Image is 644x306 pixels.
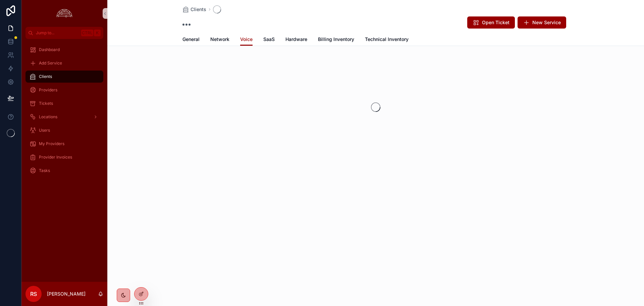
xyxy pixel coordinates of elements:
[191,6,206,13] span: Clients
[55,8,74,19] img: App logo
[25,151,103,163] a: Provider Invoices
[39,60,62,66] span: Add Service
[467,16,515,29] button: Open Ticket
[25,124,103,136] a: Users
[95,30,100,36] span: K
[182,36,200,43] span: General
[39,101,53,106] span: Tickets
[182,6,206,13] a: Clients
[285,33,307,47] a: Hardware
[39,155,72,160] span: Provider Invoices
[365,33,409,47] a: Technical Inventory
[39,168,50,173] span: Tasks
[25,71,103,83] a: Clients
[21,39,107,185] div: scrollable content
[25,57,103,69] a: Add Service
[25,97,103,110] a: Tickets
[25,84,103,96] a: Providers
[81,30,93,36] span: Ctrl
[25,138,103,150] a: My Providers
[263,36,275,43] span: SaaS
[318,36,354,43] span: Billing Inventory
[36,30,78,36] span: Jump to...
[25,44,103,56] a: Dashboard
[39,74,52,79] span: Clients
[285,36,307,43] span: Hardware
[39,87,57,93] span: Providers
[318,33,354,47] a: Billing Inventory
[47,291,86,297] p: [PERSON_NAME]
[240,33,253,46] a: Voice
[365,36,409,43] span: Technical Inventory
[182,33,200,47] a: General
[39,47,60,52] span: Dashboard
[39,128,50,133] span: Users
[482,19,509,26] span: Open Ticket
[39,114,57,120] span: Locations
[263,33,275,47] a: SaaS
[25,111,103,123] a: Locations
[30,290,37,298] span: RS
[240,36,253,43] span: Voice
[25,27,103,39] button: Jump to...CtrlK
[518,16,566,29] button: New Service
[210,33,229,47] a: Network
[25,165,103,177] a: Tasks
[210,36,229,43] span: Network
[39,141,64,146] span: My Providers
[532,19,561,26] span: New Service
